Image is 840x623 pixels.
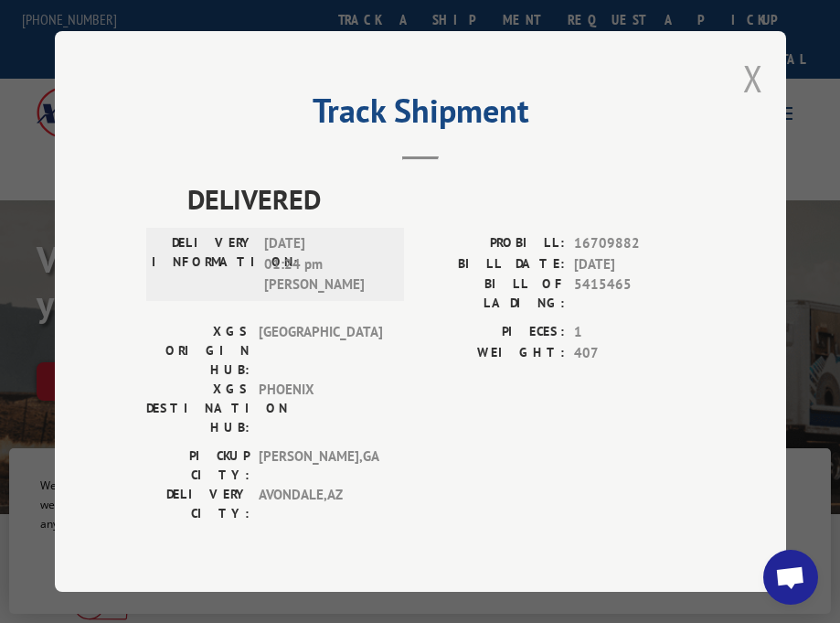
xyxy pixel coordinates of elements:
label: BILL DATE: [420,254,565,275]
label: XGS DESTINATION HUB: [146,380,250,437]
span: [PERSON_NAME] , GA [259,446,382,485]
span: [DATE] 01:24 pm [PERSON_NAME] [264,233,388,295]
span: 5415465 [574,274,695,313]
h2: Track Shipment [146,98,695,133]
label: BILL OF LADING: [420,274,565,313]
span: 407 [574,343,695,364]
span: [GEOGRAPHIC_DATA] [259,322,382,380]
label: PICKUP CITY: [146,446,250,485]
span: DELIVERED [187,178,695,220]
span: PHOENIX [259,380,382,437]
div: Open chat [763,550,818,605]
span: 1 [574,322,695,343]
span: AVONDALE , AZ [259,485,382,523]
span: [DATE] [574,254,695,275]
label: XGS ORIGIN HUB: [146,322,250,380]
label: DELIVERY INFORMATION: [152,233,255,295]
label: DELIVERY CITY: [146,485,250,523]
span: 16709882 [574,233,695,254]
label: PIECES: [420,322,565,343]
label: PROBILL: [420,233,565,254]
button: Close modal [743,54,763,102]
label: WEIGHT: [420,343,565,364]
